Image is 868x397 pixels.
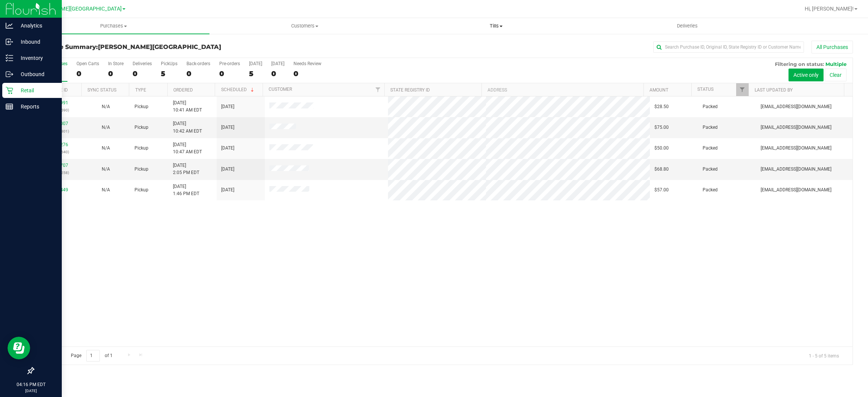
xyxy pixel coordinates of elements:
[293,61,321,66] div: Needs Review
[736,83,749,96] a: Filter
[102,103,110,110] button: N/A
[13,53,58,63] p: Inventory
[102,104,110,109] span: Not Applicable
[703,124,718,131] span: Packed
[133,69,152,78] div: 0
[161,69,177,78] div: 5
[761,103,831,110] span: [EMAIL_ADDRESS][DOMAIN_NAME]
[6,54,13,62] inline-svg: Inventory
[8,337,30,359] iframe: Resource center
[6,70,13,78] inline-svg: Outbound
[134,186,148,194] span: Pickup
[249,69,262,78] div: 5
[13,102,58,111] p: Reports
[667,23,708,29] span: Deliveries
[219,69,240,78] div: 0
[135,87,146,93] a: Type
[133,61,152,66] div: Deliveries
[271,69,284,78] div: 0
[654,166,669,173] span: $68.80
[13,70,58,79] p: Outbound
[293,69,321,78] div: 0
[703,103,718,110] span: Packed
[825,69,847,81] button: Clear
[761,145,831,152] span: [EMAIL_ADDRESS][DOMAIN_NAME]
[703,145,718,152] span: Packed
[221,103,234,110] span: [DATE]
[134,124,148,131] span: Pickup
[269,87,292,92] a: Customer
[390,87,430,93] a: State Registry ID
[134,166,148,173] span: Pickup
[76,61,99,66] div: Open Carts
[592,18,783,34] a: Deliveries
[102,145,110,152] button: N/A
[372,83,384,96] a: Filter
[811,41,853,53] button: All Purchases
[654,145,669,152] span: $50.00
[173,99,202,114] span: [DATE] 10:41 AM EDT
[219,61,240,66] div: Pre-orders
[703,166,718,173] span: Packed
[654,103,669,110] span: $28.50
[87,87,116,93] a: Sync Status
[3,381,58,388] p: 04:16 PM EDT
[221,145,234,152] span: [DATE]
[102,166,110,173] button: N/A
[481,83,643,96] th: Address
[173,120,202,134] span: [DATE] 10:42 AM EDT
[3,388,58,394] p: [DATE]
[86,350,100,362] input: 1
[102,124,110,131] button: N/A
[803,350,845,361] span: 1 - 5 of 5 items
[173,141,202,156] span: [DATE] 10:47 AM EDT
[134,103,148,110] span: Pickup
[98,43,221,50] span: [PERSON_NAME][GEOGRAPHIC_DATA]
[6,87,13,94] inline-svg: Retail
[221,186,234,194] span: [DATE]
[271,61,284,66] div: [DATE]
[221,87,255,92] a: Scheduled
[6,22,13,29] inline-svg: Analytics
[102,187,110,192] span: Not Applicable
[33,44,306,50] h3: Purchase Summary:
[186,61,210,66] div: Back-orders
[134,145,148,152] span: Pickup
[654,186,669,194] span: $57.00
[173,162,199,176] span: [DATE] 2:05 PM EDT
[6,38,13,46] inline-svg: Inbound
[102,125,110,130] span: Not Applicable
[108,61,124,66] div: In Store
[108,69,124,78] div: 0
[102,166,110,172] span: Not Applicable
[653,41,804,53] input: Search Purchase ID, Original ID, State Registry ID or Customer Name...
[64,350,119,362] span: Page of 1
[18,23,209,29] span: Purchases
[210,23,400,29] span: Customers
[13,86,58,95] p: Retail
[761,124,831,131] span: [EMAIL_ADDRESS][DOMAIN_NAME]
[401,23,591,29] span: Tills
[805,6,854,12] span: Hi, [PERSON_NAME]!
[697,87,714,92] a: Status
[186,69,210,78] div: 0
[13,37,58,46] p: Inbound
[29,6,122,12] span: [PERSON_NAME][GEOGRAPHIC_DATA]
[775,61,824,67] span: Filtering on status:
[400,18,592,34] a: Tills
[249,61,262,66] div: [DATE]
[6,103,13,110] inline-svg: Reports
[825,61,847,67] span: Multiple
[13,21,58,30] p: Analytics
[102,186,110,194] button: N/A
[173,87,193,93] a: Ordered
[209,18,401,34] a: Customers
[703,186,718,194] span: Packed
[761,166,831,173] span: [EMAIL_ADDRESS][DOMAIN_NAME]
[76,69,99,78] div: 0
[173,183,199,197] span: [DATE] 1:46 PM EDT
[18,18,209,34] a: Purchases
[654,124,669,131] span: $75.00
[649,87,668,93] a: Amount
[755,87,793,93] a: Last Updated By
